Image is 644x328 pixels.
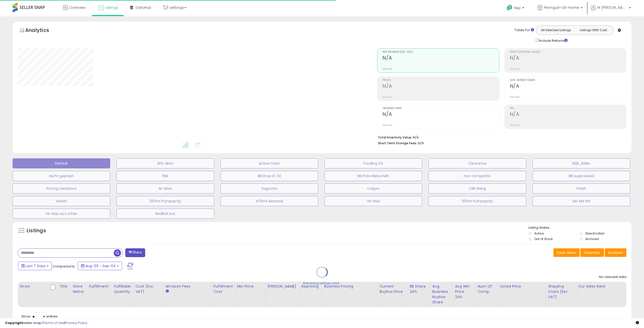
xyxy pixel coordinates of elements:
button: Cillit Bang [428,183,526,194]
h2: N/A [510,111,626,118]
span: Pennguin-DE-Home [544,5,579,10]
span: Avg. Buybox Share [510,79,626,82]
small: Prev: N/A [383,67,392,70]
button: Funding 2% [325,158,422,168]
span: Help [514,6,521,10]
a: Help [503,1,529,16]
button: BB Price Below Min [325,171,422,181]
h2: N/A [383,111,499,118]
button: Active Fresh [221,158,318,168]
span: Overview [69,5,86,10]
button: non competitiv [428,171,526,181]
span: ROI [510,107,626,110]
button: VK-Max w/o other [13,209,110,219]
button: 3er Mix FM [533,196,630,206]
strong: Copyright [5,320,23,325]
span: Ordered Items [383,107,499,110]
button: Vanish [13,196,110,206]
span: Net Revenue (Exc. VAT) [383,51,499,54]
button: Pricing Variations [13,183,110,194]
small: Prev: N/A [510,67,520,70]
h2: N/A [383,55,499,62]
span: Profit [383,79,499,82]
div: Totals For [514,28,534,33]
button: 100ml Pumpspray [428,196,526,206]
span: DataHub [136,5,151,10]
b: Total Inventory Value: [378,135,412,139]
h2: N/A [510,83,626,90]
button: Air Wick [116,183,214,194]
span: Hi [PERSON_NAME] [597,5,627,10]
button: All Selected Listings [537,27,575,33]
h5: Analytics [25,27,59,35]
button: Listings With Cost [575,27,612,33]
div: Retrieving listings data.. [303,281,341,286]
button: Default [13,158,110,168]
span: N/A [418,141,424,146]
h2: N/A [510,55,626,62]
button: B2B_ASINs [533,158,630,168]
div: Include Returns [532,37,574,43]
h2: N/A [383,83,499,90]
button: Calgon [325,183,422,194]
small: Prev: N/A [383,96,392,99]
button: Finish [533,183,630,194]
button: Nicht gepreist [13,171,110,181]
button: 400ml Aerosole [221,196,318,206]
b: Short Term Storage Fees: [378,141,417,145]
button: BB suppressed [533,171,630,181]
small: Prev: N/A [510,96,520,99]
button: 250ml Pumpspray [116,196,214,206]
small: Prev: N/A [510,124,520,127]
div: seller snap | | [5,321,87,325]
a: Hi [PERSON_NAME] [591,5,631,16]
span: Listings [105,5,118,10]
button: RedBull Sun [116,209,214,219]
button: VK-Max [325,196,422,206]
small: Prev: N/A [383,124,392,127]
button: Clearance [428,158,526,168]
button: Sagrotan [221,183,318,194]
button: FBA [116,171,214,181]
button: BB Drop in 7d [221,171,318,181]
span: Profit [PERSON_NAME] [510,51,626,54]
li: N/A [378,134,623,140]
i: Get Help [506,5,513,11]
button: RHY Aktiv [116,158,214,168]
